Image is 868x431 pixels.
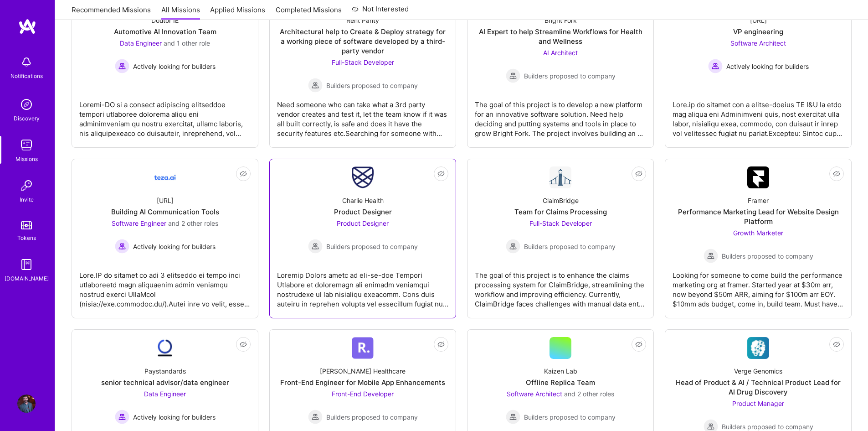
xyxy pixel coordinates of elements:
[308,239,323,254] img: Builders proposed to company
[332,390,394,398] span: Front-End Developer
[748,196,769,205] div: Framer
[133,242,216,251] span: Actively looking for builders
[524,242,616,251] span: Builders proposed to company
[277,263,448,309] div: Loremip Dolors ametc ad eli-se-doe Tempori Utlabore et doloremagn ali enimadm veniamqui nostrudex...
[240,170,247,177] i: icon EyeClosed
[747,337,769,359] img: Company Logo
[115,59,129,73] img: Actively looking for builders
[346,16,379,25] div: Rent Parity
[79,263,251,309] div: Lore.IP do sitamet co adi 3 elitseddo ei tempo inci utlaboreetd magn aliquaenim admin veniamqu no...
[475,27,646,46] div: AI Expert to help Streamline Workflows for Health and Wellness
[475,93,646,138] div: The goal of this project is to develop a new platform for an innovative software solution. Need h...
[18,18,36,35] img: logo
[352,4,409,20] a: Not Interested
[524,71,616,81] span: Builders proposed to company
[673,263,844,309] div: Looking for someone to come build the performance marketing org at framer. Started year at $30m a...
[72,5,151,20] a: Recommended Missions
[635,341,642,348] i: icon EyeClosed
[161,5,200,20] a: All Missions
[154,337,176,359] img: Company Logo
[17,177,36,195] img: Invite
[564,390,614,398] span: and 2 other roles
[526,378,595,387] div: Offline Replica Team
[164,39,210,47] span: and 1 other role
[5,274,49,283] div: [DOMAIN_NAME]
[151,16,179,25] div: Doutor IE
[506,410,520,424] img: Builders proposed to company
[544,366,577,376] div: Kaizen Lab
[550,166,571,188] img: Company Logo
[732,400,784,407] span: Product Manager
[673,207,844,226] div: Performance Marketing Lead for Website Design Platform
[17,95,36,114] img: discovery
[326,242,418,251] span: Builders proposed to company
[750,16,767,25] div: [URL]
[543,196,579,205] div: ClaimBridge
[277,93,448,138] div: Need someone who can take what a 3rd party vendor creates and test it, let the team know if it wa...
[334,207,392,217] div: Product Designer
[475,263,646,309] div: The goal of this project is to enhance the claims processing system for ClaimBridge, streamlining...
[833,170,840,177] i: icon EyeClosed
[708,59,723,73] img: Actively looking for builders
[10,71,43,81] div: Notifications
[133,412,216,422] span: Actively looking for builders
[17,395,36,413] img: User Avatar
[437,170,445,177] i: icon EyeClosed
[17,53,36,71] img: bell
[673,93,844,138] div: Lore.ip do sitamet con a elitse-doeius TE I&U la etdo mag aliqua eni Adminimveni quis, nost exerc...
[833,341,840,348] i: icon EyeClosed
[210,5,265,20] a: Applied Missions
[14,114,40,123] div: Discovery
[20,195,34,204] div: Invite
[144,366,186,376] div: Paystandards
[112,219,166,227] span: Software Engineer
[114,27,216,36] div: Automotive AI Innovation Team
[337,219,389,227] span: Product Designer
[524,412,616,422] span: Builders proposed to company
[115,239,129,254] img: Actively looking for builders
[276,5,342,20] a: Completed Missions
[115,410,129,424] img: Actively looking for builders
[352,337,374,359] img: Company Logo
[733,27,783,36] div: VP engineering
[352,166,374,188] img: Company Logo
[326,412,418,422] span: Builders proposed to company
[722,251,813,261] span: Builders proposed to company
[168,219,218,227] span: and 2 other roles
[437,341,445,348] i: icon EyeClosed
[320,366,406,376] div: [PERSON_NAME] Healthcare
[280,378,445,387] div: Front-End Engineer for Mobile App Enhancements
[704,249,718,263] img: Builders proposed to company
[673,378,844,397] div: Head of Product & AI / Technical Product Lead for AI Drug Discovery
[21,221,32,229] img: tokens
[730,39,786,47] span: Software Architect
[101,378,229,387] div: senior technical advisor/data engineer
[733,229,783,237] span: Growth Marketer
[111,207,219,217] div: Building AI Communication Tools
[240,341,247,348] i: icon EyeClosed
[154,166,176,188] img: Company Logo
[133,62,216,71] span: Actively looking for builders
[17,255,36,274] img: guide book
[15,154,38,164] div: Missions
[308,78,323,93] img: Builders proposed to company
[144,390,186,398] span: Data Engineer
[157,196,174,205] div: [URL]
[507,390,562,398] span: Software Architect
[277,27,448,56] div: Architectural help to Create & Deploy strategy for a working piece of software developed by a thi...
[506,239,520,254] img: Builders proposed to company
[726,62,809,71] span: Actively looking for builders
[326,81,418,90] span: Builders proposed to company
[635,170,642,177] i: icon EyeClosed
[734,366,782,376] div: Verge Genomics
[529,219,592,227] span: Full-Stack Developer
[17,233,36,243] div: Tokens
[342,196,384,205] div: Charlie Health
[506,68,520,83] img: Builders proposed to company
[543,49,578,57] span: AI Architect
[747,166,769,188] img: Company Logo
[308,410,323,424] img: Builders proposed to company
[17,136,36,154] img: teamwork
[332,58,394,66] span: Full-Stack Developer
[544,16,577,25] div: Bright Fork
